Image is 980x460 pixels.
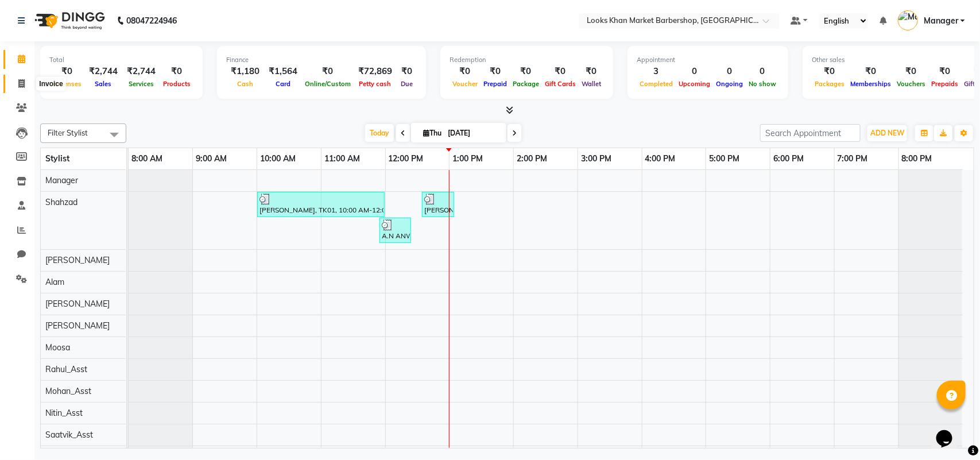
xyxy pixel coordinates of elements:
[637,80,676,88] span: Completed
[932,414,969,449] iframe: chat widget
[234,80,256,88] span: Cash
[45,197,78,207] span: Shahzad
[302,65,354,78] div: ₹0
[357,80,394,88] span: Petty cash
[398,80,416,88] span: Due
[894,80,928,88] span: Vouchers
[847,80,894,88] span: Memberships
[45,430,93,440] span: Saatvik_Asst
[354,65,397,78] div: ₹72,869
[870,129,904,137] span: ADD NEW
[510,80,542,88] span: Package
[45,255,110,265] span: [PERSON_NAME]
[894,65,928,78] div: ₹0
[642,150,679,167] a: 4:00 PM
[226,55,417,65] div: Finance
[746,80,779,88] span: No show
[397,65,417,78] div: ₹0
[450,80,481,88] span: Voucher
[835,150,871,167] a: 7:00 PM
[706,150,742,167] a: 5:00 PM
[160,80,193,88] span: Products
[637,65,676,78] div: 3
[928,80,961,88] span: Prepaids
[579,80,604,88] span: Wallet
[481,65,510,78] div: ₹0
[542,65,579,78] div: ₹0
[126,5,177,37] b: 08047224946
[48,128,88,137] span: Filter Stylist
[924,15,958,27] span: Manager
[45,342,70,353] span: Moosa
[45,299,110,309] span: [PERSON_NAME]
[812,80,847,88] span: Packages
[160,65,193,78] div: ₹0
[122,65,160,78] div: ₹2,744
[812,65,847,78] div: ₹0
[760,124,861,142] input: Search Appointment
[45,175,78,185] span: Manager
[29,5,108,37] img: logo
[579,65,604,78] div: ₹0
[45,386,91,396] span: Mohan_Asst
[36,77,65,91] div: Invoice
[542,80,579,88] span: Gift Cards
[49,65,84,78] div: ₹0
[226,65,264,78] div: ₹1,180
[637,55,779,65] div: Appointment
[514,150,550,167] a: 2:00 PM
[867,125,907,141] button: ADD NEW
[321,150,363,167] a: 11:00 AM
[126,80,157,88] span: Services
[510,65,542,78] div: ₹0
[450,55,604,65] div: Redemption
[450,150,486,167] a: 1:00 PM
[898,10,918,30] img: Manager
[746,65,779,78] div: 0
[84,65,122,78] div: ₹2,744
[45,408,83,418] span: Nitin_Asst
[264,65,302,78] div: ₹1,564
[713,80,746,88] span: Ongoing
[257,150,299,167] a: 10:00 AM
[899,150,935,167] a: 8:00 PM
[45,320,110,331] span: [PERSON_NAME]
[713,65,746,78] div: 0
[381,219,410,241] div: A.N ANWER, TK02, 11:55 AM-12:25 PM, Stylist Cut(M)
[676,80,713,88] span: Upcoming
[847,65,894,78] div: ₹0
[928,65,961,78] div: ₹0
[450,65,481,78] div: ₹0
[45,153,69,164] span: Stylist
[676,65,713,78] div: 0
[578,150,614,167] a: 3:00 PM
[45,277,64,287] span: Alam
[481,80,510,88] span: Prepaid
[45,364,87,374] span: Rahul_Asst
[273,80,293,88] span: Card
[258,194,384,215] div: [PERSON_NAME], TK01, 10:00 AM-12:00 PM, Sr.Stylist Cut(M),Royal Shave Experience
[770,150,807,167] a: 6:00 PM
[386,150,427,167] a: 12:00 PM
[49,55,193,65] div: Total
[423,194,453,215] div: [PERSON_NAME], TK03, 12:35 PM-01:05 PM, Stylist Cut(M)
[420,129,444,137] span: Thu
[365,124,394,142] span: Today
[129,150,165,167] a: 8:00 AM
[302,80,354,88] span: Online/Custom
[92,80,115,88] span: Sales
[444,125,502,142] input: 2025-09-04
[193,150,230,167] a: 9:00 AM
